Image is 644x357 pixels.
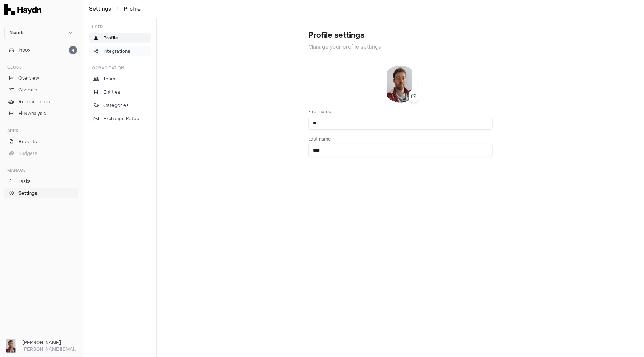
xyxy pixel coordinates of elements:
p: [PERSON_NAME][EMAIL_ADDRESS][DOMAIN_NAME] [22,346,78,353]
span: Nivoda [9,30,25,36]
img: Haydn Logo [4,4,41,15]
a: Checklist [4,85,78,95]
h3: Organization [89,65,151,71]
p: Entities [103,89,120,96]
span: Reconciliation [18,98,50,105]
div: Apps [4,125,78,136]
a: Entities [89,87,151,97]
h3: [PERSON_NAME] [22,339,78,346]
a: Tasks [4,176,78,187]
div: Manage [4,164,78,176]
button: Budgets [4,148,78,159]
div: Close [4,61,78,73]
a: Integrations [89,46,151,56]
a: Profile [89,33,151,43]
a: Reports [4,136,78,147]
span: Checklist [18,87,39,93]
a: Settings [4,188,78,198]
a: Exchange Rates [89,114,151,124]
button: Nivoda [4,27,78,39]
a: Categories [89,100,151,111]
span: Inbox [18,47,30,53]
span: / [115,5,120,13]
li: Profile [124,6,141,13]
span: Budgets [18,150,37,157]
span: Overview [18,75,39,82]
img: JP Smit [4,339,18,353]
a: Overview [4,73,78,83]
label: Last name [308,136,331,142]
span: Reports [18,138,37,145]
a: Settings [89,6,111,13]
span: Tasks [18,178,31,185]
nav: breadcrumb [89,6,141,13]
h3: User [89,24,151,30]
label: First name [308,109,331,115]
a: Reconciliation [4,97,78,107]
p: Integrations [103,48,130,55]
img: JP Smit [382,66,419,103]
span: Flux Analysis [18,110,46,117]
p: Team [103,76,115,82]
h2: Profile settings [308,30,493,41]
p: Categories [103,102,129,109]
a: Team [89,74,151,84]
button: Inbox4 [4,45,78,55]
a: Flux Analysis [4,108,78,119]
p: Exchange Rates [103,115,139,122]
span: Settings [18,190,37,197]
p: Profile [103,35,118,41]
p: Manage your profile settings [308,44,493,51]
